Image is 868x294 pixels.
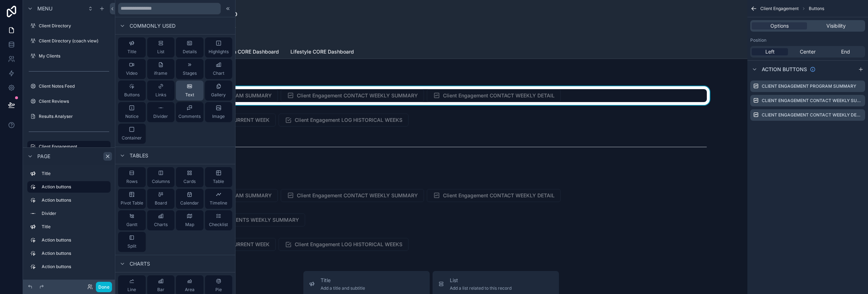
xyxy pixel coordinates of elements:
[118,59,146,79] button: Video
[39,83,109,89] label: Client Notes Feed
[130,22,176,29] span: Commonly used
[176,210,204,230] button: Map
[118,81,146,101] button: Buttons
[39,53,109,59] label: My Clients
[213,70,224,76] span: Chart
[176,59,204,79] button: Stages
[760,6,799,12] span: Client Engagement
[37,153,50,160] span: Page
[130,152,148,159] span: Tables
[290,48,354,55] span: Lifestyle CORE Dashboard
[211,92,226,98] span: Gallery
[762,98,862,104] label: Client Engagement CONTACT WEEKLY SUMMARY
[210,200,227,206] span: Timeline
[157,287,164,293] span: Bar
[127,49,136,55] span: Title
[321,277,365,284] span: Title
[800,48,816,55] span: Center
[27,111,111,122] a: Results Analyser
[39,98,109,104] label: Client Reviews
[39,38,109,44] label: Client Directory (coach view)
[118,189,146,209] button: Pivot Table
[42,211,108,216] label: Divider
[39,23,109,29] label: Client Directory
[27,20,111,32] a: Client Directory
[180,200,199,206] span: Calendar
[450,285,512,291] span: Add a list related to this record
[176,167,204,187] button: Cards
[205,37,233,58] button: Highlights
[118,102,146,122] button: Notice
[42,197,108,203] label: Action buttons
[122,135,142,141] span: Container
[157,49,164,55] span: List
[42,171,108,176] label: Title
[213,179,224,184] span: Table
[27,50,111,62] a: My Clients
[450,277,512,284] span: List
[124,92,140,98] span: Buttons
[27,35,111,47] a: Client Directory (coach view)
[42,237,108,243] label: Action buttons
[155,200,167,206] span: Board
[183,179,196,184] span: Cards
[130,260,150,267] span: Charts
[126,222,137,228] span: Gantt
[155,92,166,98] span: Links
[205,102,233,122] button: Image
[212,114,225,119] span: Image
[23,165,115,280] div: scrollable content
[127,243,136,249] span: Split
[27,141,111,152] a: Client Engagement
[39,114,109,119] label: Results Analyser
[290,45,354,60] a: Lifestyle CORE Dashboard
[178,114,201,119] span: Comments
[176,189,204,209] button: Calendar
[118,167,146,187] button: Rows
[762,112,862,118] label: Client Engagement CONTACT WEEKLY DETAIL
[125,114,139,119] span: Notice
[27,81,111,92] a: Client Notes Feed
[154,70,167,76] span: iframe
[765,48,775,55] span: Left
[219,48,279,55] span: Launch CORE Dashboard
[42,184,105,190] label: Action buttons
[42,264,108,270] label: Action buttons
[121,200,143,206] span: Pivot Table
[209,222,228,228] span: Checklist
[126,70,137,76] span: Video
[176,102,204,122] button: Comments
[147,37,175,58] button: List
[176,37,204,58] button: Details
[215,287,222,293] span: Pie
[185,222,194,228] span: Map
[37,5,52,12] span: Menu
[185,92,194,98] span: Text
[39,144,106,150] label: Client Engagement
[183,70,197,76] span: Stages
[118,124,146,144] button: Container
[27,96,111,107] a: Client Reviews
[762,83,856,89] label: Client Engagement PROGRAM SUMMARY
[147,189,175,209] button: Board
[209,49,229,55] span: Highlights
[205,59,233,79] button: Chart
[219,45,279,60] a: Launch CORE Dashboard
[152,179,170,184] span: Columns
[205,81,233,101] button: Gallery
[147,59,175,79] button: iframe
[118,37,146,58] button: Title
[750,37,766,43] label: Position
[321,285,365,291] span: Add a title and subtitle
[118,232,146,252] button: Split
[762,66,807,73] span: Action buttons
[841,48,850,55] span: End
[147,167,175,187] button: Columns
[96,282,112,292] button: Done
[205,189,233,209] button: Timeline
[127,287,136,293] span: Line
[153,114,168,119] span: Divider
[770,22,789,29] span: Options
[185,287,195,293] span: Area
[205,210,233,230] button: Checklist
